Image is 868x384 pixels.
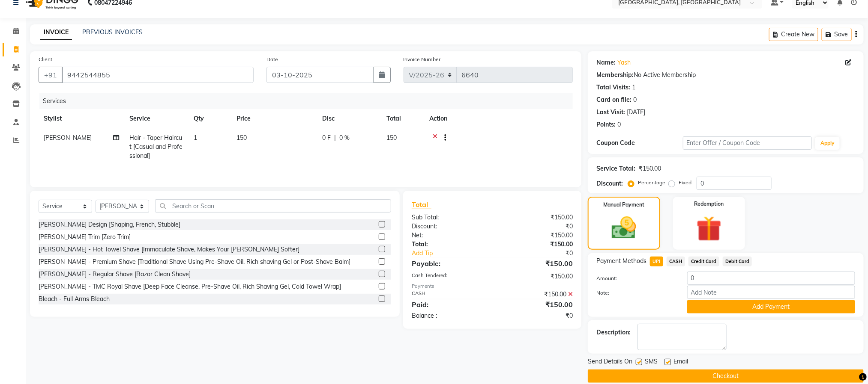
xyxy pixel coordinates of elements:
[381,109,424,128] th: Total
[412,283,573,290] div: Payments
[39,67,63,83] button: +91
[405,299,492,310] div: Paid:
[39,93,579,109] div: Services
[405,272,492,281] div: Cash Tendered:
[596,83,630,92] div: Total Visits:
[82,28,143,36] a: PREVIOUS INVOICES
[62,67,254,83] input: Search by Name/Mobile/Email/Code
[492,290,579,299] div: ₹150.00
[590,289,680,297] label: Note:
[596,108,625,117] div: Last Visit:
[688,257,719,266] span: Credit Card
[405,290,492,299] div: CASH
[694,200,724,208] label: Redemption
[596,95,632,104] div: Card on file:
[507,249,579,258] div: ₹0
[633,95,637,104] div: 0
[231,109,317,128] th: Price
[405,240,492,249] div: Total:
[39,270,191,279] div: [PERSON_NAME] - Regular Shave [Razor Clean Shave]
[44,134,92,142] span: [PERSON_NAME]
[322,133,331,142] span: 0 F
[604,201,645,209] label: Manual Payment
[405,213,492,222] div: Sub Total:
[673,357,688,368] span: Email
[667,257,685,266] span: CASH
[492,222,579,231] div: ₹0
[645,357,658,368] span: SMS
[266,56,278,63] label: Date
[687,300,855,313] button: Add Payment
[596,179,623,188] div: Discount:
[129,134,183,160] span: Hair - Taper Haircut [Casual and Professional]
[404,56,441,63] label: Invoice Number
[822,28,852,41] button: Save
[638,179,665,186] label: Percentage
[596,71,634,80] div: Membership:
[492,258,579,269] div: ₹150.00
[596,71,855,80] div: No Active Membership
[492,311,579,320] div: ₹0
[650,257,663,266] span: UPI
[124,109,189,128] th: Service
[590,275,680,282] label: Amount:
[688,213,730,245] img: _gift.svg
[405,311,492,320] div: Balance :
[596,120,616,129] div: Points:
[405,231,492,240] div: Net:
[679,179,691,186] label: Fixed
[317,109,381,128] th: Disc
[39,282,341,291] div: [PERSON_NAME] - TMC Royal Shave [Deep Face Cleanse, Pre-Shave Oil, Rich Shaving Gel, Cold Towel W...
[39,257,350,266] div: [PERSON_NAME] - Premium Shave [Traditional Shave Using Pre-Shave Oil, Rich shaving Gel or Post-Sh...
[596,164,635,173] div: Service Total:
[723,257,752,266] span: Debit Card
[424,109,573,128] th: Action
[627,108,645,117] div: [DATE]
[39,220,180,229] div: [PERSON_NAME] Design [Shaping, French, Stubble]
[639,164,661,173] div: ₹150.00
[39,109,124,128] th: Stylist
[412,200,431,209] span: Total
[492,272,579,281] div: ₹150.00
[39,56,52,63] label: Client
[386,134,397,142] span: 150
[769,28,818,41] button: Create New
[617,120,621,129] div: 0
[194,134,197,142] span: 1
[405,249,507,258] a: Add Tip
[596,257,647,266] span: Payment Methods
[683,136,812,150] input: Enter Offer / Coupon Code
[40,25,72,40] a: INVOICE
[334,133,336,142] span: |
[596,58,616,67] div: Name:
[339,133,350,142] span: 0 %
[588,357,632,368] span: Send Details On
[39,233,131,242] div: [PERSON_NAME] Trim [Zero Trim]
[39,245,299,254] div: [PERSON_NAME] - Hot Towel Shave [Immaculate Shave, Makes Your [PERSON_NAME] Softer]
[492,231,579,240] div: ₹150.00
[632,83,635,92] div: 1
[604,214,644,242] img: _cash.svg
[492,299,579,310] div: ₹150.00
[156,199,391,213] input: Search or Scan
[189,109,231,128] th: Qty
[687,272,855,285] input: Amount
[405,258,492,269] div: Payable:
[815,137,840,150] button: Apply
[39,295,110,304] div: Bleach - Full Arms Bleach
[588,369,864,383] button: Checkout
[617,58,631,67] a: Yash
[492,240,579,249] div: ₹150.00
[687,286,855,299] input: Add Note
[492,213,579,222] div: ₹150.00
[596,139,682,148] div: Coupon Code
[236,134,247,142] span: 150
[596,328,631,337] div: Description:
[405,222,492,231] div: Discount:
